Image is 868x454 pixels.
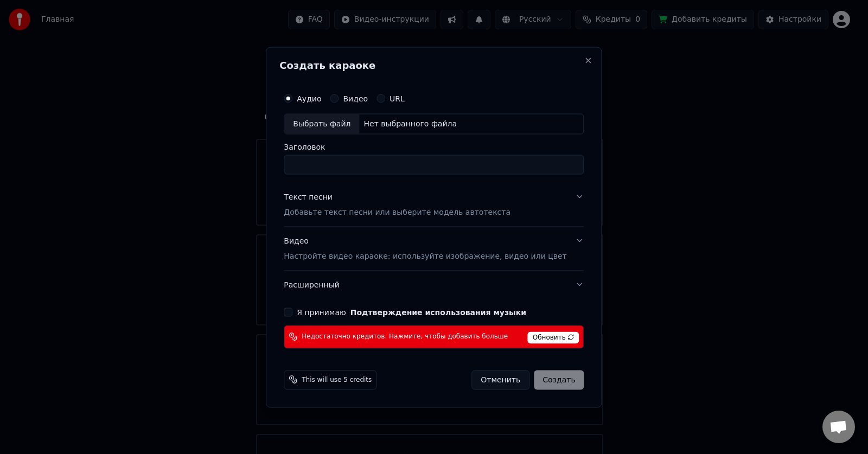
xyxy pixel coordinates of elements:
[359,118,461,129] div: Нет выбранного файла
[279,60,588,70] h2: Создать караоке
[284,227,584,270] button: ВидеоНастройте видео караоке: используйте изображение, видео или цвет
[343,94,368,102] label: Видео
[284,271,584,299] button: Расширенный
[390,94,405,102] label: URL
[284,183,584,226] button: Текст песниДобавьте текст песни или выберите модель автотекста
[297,94,321,102] label: Аудио
[284,114,359,133] div: Выбрать файл
[284,143,584,150] label: Заголовок
[302,375,372,384] span: This will use 5 credits
[528,331,579,343] span: Обновить
[302,332,508,341] span: Недостаточно кредитов. Нажмите, чтобы добавить больше
[284,251,566,261] p: Настройте видео караоке: используйте изображение, видео или цвет
[471,370,529,389] button: Отменить
[284,207,510,218] p: Добавьте текст песни или выберите модель автотекста
[284,235,566,261] div: Видео
[350,308,526,316] button: Я принимаю
[284,191,333,202] div: Текст песни
[297,308,526,316] label: Я принимаю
